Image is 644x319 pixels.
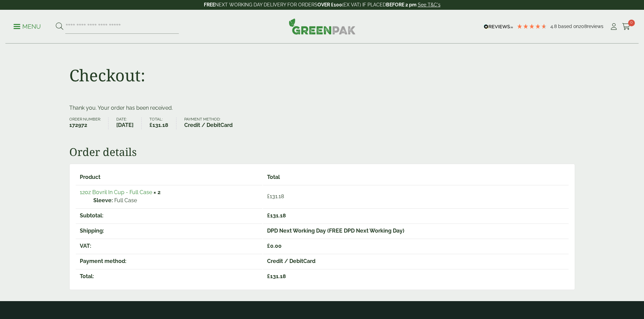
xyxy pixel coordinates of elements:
th: Total: [76,269,263,284]
bdi: 131.18 [149,122,168,128]
span: 131.18 [267,212,286,219]
strong: OVER £100 [317,2,342,7]
span: Based on [558,24,579,29]
span: £ [267,243,270,249]
strong: [DATE] [116,121,134,129]
th: Subtotal: [76,208,263,223]
td: DPD Next Working Day (FREE DPD Next Working Day) [263,223,568,238]
strong: Sleeve: [93,196,113,205]
i: My Account [610,23,618,30]
a: 0 [622,22,630,32]
span: 0.00 [267,243,282,249]
div: 4.79 Stars [517,23,547,29]
p: Thank you. Your order has been received. [69,104,575,112]
p: Full Case [93,196,259,205]
td: Credit / DebitCard [263,254,568,268]
h2: Order details [69,145,575,158]
th: Shipping: [76,223,263,238]
span: reviews [587,24,603,29]
span: £ [149,122,152,128]
th: VAT: [76,239,263,253]
li: Order number: [69,117,109,129]
img: GreenPak Supplies [289,18,356,34]
strong: × 2 [153,189,161,195]
bdi: 131.18 [267,193,284,200]
li: Date: [116,117,142,129]
span: £ [267,212,270,219]
li: Total: [149,117,176,129]
span: £ [267,273,270,280]
strong: FREE [204,2,215,7]
th: Product [76,170,263,184]
img: REVIEWS.io [484,24,513,29]
a: See T&C's [418,2,440,7]
strong: 172972 [69,121,101,129]
th: Total [263,170,568,184]
strong: Credit / DebitCard [184,121,233,129]
i: Cart [622,23,630,30]
p: Menu [14,23,41,31]
a: 12oz Bovril In Cup - Full Case [80,189,152,195]
span: £ [267,193,270,200]
span: 4.8 [550,24,558,29]
th: Payment method: [76,254,263,268]
strong: BEFORE 2 pm [386,2,416,7]
span: 208 [579,24,587,29]
span: 131.18 [267,273,286,280]
li: Payment method: [184,117,240,129]
a: Menu [14,23,41,29]
h1: Checkout: [69,65,145,85]
span: 0 [628,20,635,26]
